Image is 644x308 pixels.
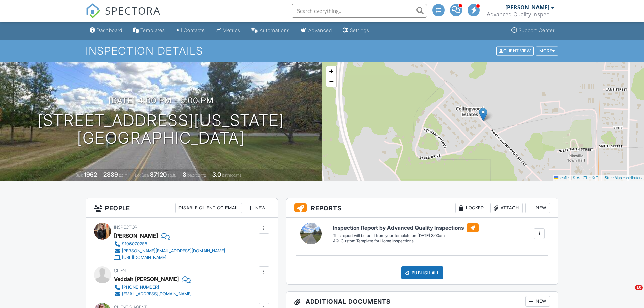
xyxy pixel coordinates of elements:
span: bathrooms [222,173,241,178]
div: Disable Client CC Email [175,203,242,213]
div: [PERSON_NAME][EMAIL_ADDRESS][DOMAIN_NAME] [122,248,225,254]
div: Advanced Quality Inspections LLC [487,11,554,18]
a: © OpenStreetMap contributors [592,176,642,180]
input: Search everything... [292,4,427,18]
div: [PERSON_NAME] [505,4,549,11]
div: Advanced [308,27,332,33]
div: Support Center [519,27,555,33]
span: + [329,67,333,75]
span: SPECTORA [105,3,161,18]
div: 3.0 [212,171,221,178]
div: Dashboard [97,27,122,33]
div: [URL][DOMAIN_NAME] [122,255,166,260]
a: Settings [340,24,372,37]
div: Veddah [PERSON_NAME] [114,274,179,284]
a: [URL][DOMAIN_NAME] [114,254,225,261]
a: © MapTiler [573,176,591,180]
iframe: Intercom live chat [621,285,637,301]
h1: Inspection Details [86,45,559,57]
span: Lot Size [135,173,149,178]
a: Support Center [509,24,557,37]
span: Built [75,173,83,178]
div: Contacts [184,27,205,33]
div: Automations [260,27,290,33]
div: New [245,203,269,213]
span: 10 [635,285,643,290]
a: Zoom in [326,66,336,76]
a: SPECTORA [86,9,161,23]
span: sq. ft. [119,173,128,178]
a: Templates [130,24,168,37]
a: Leaflet [554,176,570,180]
div: Client View [496,46,534,55]
img: Marker [479,108,487,121]
div: Templates [140,27,165,33]
div: Settings [350,27,369,33]
div: [EMAIL_ADDRESS][DOMAIN_NAME] [122,291,192,297]
a: Client View [496,48,535,53]
div: AQI Custom Template for Home Inspections [333,238,479,244]
div: [PHONE_NUMBER] [122,285,159,290]
div: 1962 [84,171,97,178]
span: Inspector [114,224,137,230]
a: [PHONE_NUMBER] [114,284,192,291]
h3: People [86,198,278,218]
span: sq.ft. [168,173,176,178]
h3: [DATE] 4:00 pm - 5:00 pm [108,96,214,105]
h6: Inspection Report by Advanced Quality Inspections [333,223,479,232]
a: 9196070288 [114,241,225,247]
a: [PERSON_NAME][EMAIL_ADDRESS][DOMAIN_NAME] [114,247,225,254]
div: More [536,46,558,55]
h1: [STREET_ADDRESS][US_STATE] [GEOGRAPHIC_DATA] [38,112,284,147]
div: 2339 [103,171,118,178]
span: bedrooms [187,173,206,178]
div: 3 [183,171,186,178]
span: Client [114,268,128,273]
a: Zoom out [326,76,336,87]
div: Locked [455,203,487,213]
div: Metrics [223,27,240,33]
h3: Reports [286,198,558,218]
div: Attach [490,203,523,213]
span: | [571,176,572,180]
div: [PERSON_NAME] [114,231,158,241]
a: Contacts [173,24,208,37]
a: [EMAIL_ADDRESS][DOMAIN_NAME] [114,291,192,298]
a: Metrics [213,24,243,37]
div: 87120 [150,171,167,178]
img: The Best Home Inspection Software - Spectora [86,3,100,18]
a: Advanced [298,24,335,37]
div: 9196070288 [122,241,147,247]
div: This report will be built from your template on [DATE] 3:00am [333,233,479,238]
a: Dashboard [87,24,125,37]
span: − [329,77,333,86]
div: New [525,296,550,307]
a: Automations (Advanced) [248,24,292,37]
div: Publish All [401,266,444,279]
div: New [525,203,550,213]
